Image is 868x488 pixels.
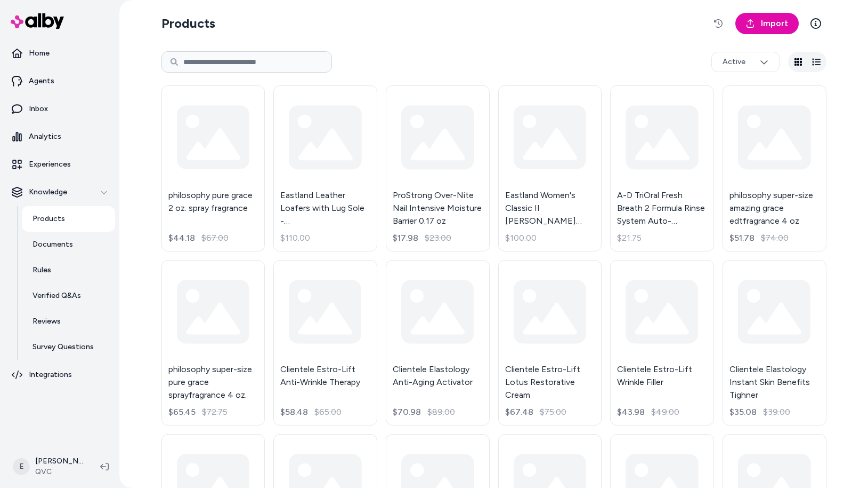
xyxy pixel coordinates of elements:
[4,179,115,205] button: Knowledge
[11,13,64,29] img: alby Logo
[273,85,377,251] a: Eastland Leather Loafers with Lug Sole - [GEOGRAPHIC_DATA],10-1/2 Medium$110.00
[29,104,48,114] p: Inbox
[161,85,265,251] a: philosophy pure grace 2 oz. spray fragrance$44.18$67.00
[6,450,92,484] button: E[PERSON_NAME]QVC
[22,334,115,360] a: Survey Questions
[22,283,115,309] a: Verified Q&As
[29,369,72,380] p: Integrations
[498,260,602,426] a: Clientele Estro-Lift Lotus Restorative Cream$67.48$75.00
[4,41,115,66] a: Home
[13,458,30,475] span: E
[22,309,115,334] a: Reviews
[33,342,94,352] p: Survey Questions
[4,96,115,122] a: Inbox
[4,152,115,177] a: Experiences
[33,239,73,250] p: Documents
[35,456,83,467] p: [PERSON_NAME]
[386,260,490,426] a: Clientele Elastology Anti-Aging Activator$70.98$89.00
[735,13,799,34] a: Import
[33,265,51,276] p: Rules
[161,260,265,426] a: philosophy super-size pure grace sprayfragrance 4 oz.$65.45$72.75
[33,214,65,224] p: Products
[761,17,788,30] span: Import
[386,85,490,251] a: ProStrong Over-Nite Nail Intensive Moisture Barrier 0.17 oz$17.98$23.00
[498,85,602,251] a: Eastland Women's Classic II [PERSON_NAME] Loafers, Size 8-1/2 Narrow, Black$100.00
[29,48,50,59] p: Home
[4,362,115,388] a: Integrations
[22,257,115,283] a: Rules
[4,124,115,149] a: Analytics
[29,76,54,86] p: Agents
[22,232,115,257] a: Documents
[22,206,115,232] a: Products
[723,260,826,426] a: Clientele Elastology Instant Skin Benefits Tighner$35.08$39.00
[711,52,780,72] button: Active
[29,131,61,142] p: Analytics
[33,290,81,301] p: Verified Q&As
[610,260,714,426] a: Clientele Estro-Lift Wrinkle Filler$43.98$49.00
[29,187,67,198] p: Knowledge
[273,260,377,426] a: Clientele Estro-Lift Anti-Wrinkle Therapy$58.48$65.00
[723,85,826,251] a: philosophy super-size amazing grace edtfragrance 4 oz$51.78$74.00
[161,15,215,32] h2: Products
[610,85,714,251] a: A-D TriOral Fresh Breath 2 Formula Rinse System Auto-Delivery,Mint$21.75
[35,467,83,477] span: QVC
[33,316,61,327] p: Reviews
[4,68,115,94] a: Agents
[29,159,71,170] p: Experiences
